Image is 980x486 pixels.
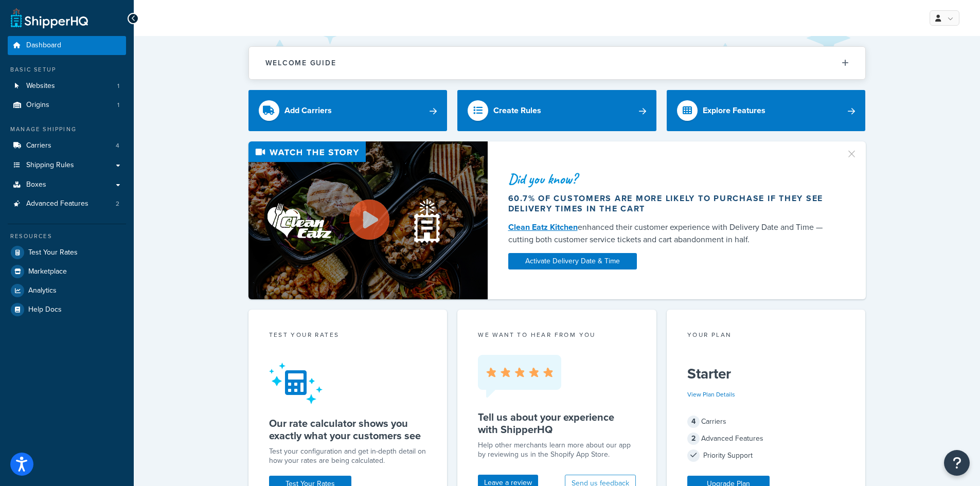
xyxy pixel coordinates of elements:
[667,90,866,131] a: Explore Features
[116,141,119,150] span: 4
[116,200,119,208] span: 2
[457,90,656,131] a: Create Rules
[117,82,119,91] span: 1
[26,82,55,91] span: Websites
[8,65,126,74] div: Basic Setup
[269,417,427,442] h5: Our rate calculator shows you exactly what your customers see
[8,156,126,175] a: Shipping Rules
[8,36,126,55] a: Dashboard
[508,172,833,186] div: Did you know?
[248,90,448,131] a: Add Carriers
[508,193,833,214] div: 60.7% of customers are more likely to purchase if they see delivery times in the cart
[117,101,119,110] span: 1
[8,300,126,319] a: Help Docs
[26,181,46,189] span: Boxes
[687,415,845,429] div: Carriers
[478,330,636,339] p: we want to hear from you
[28,248,78,257] span: Test Your Rates
[8,194,126,213] a: Advanced Features2
[493,103,541,118] div: Create Rules
[8,175,126,194] a: Boxes
[687,448,845,463] div: Priority Support
[8,77,126,96] li: Websites
[249,47,865,79] button: Welcome Guide
[944,450,970,476] button: Open Resource Center
[508,253,637,269] a: Activate Delivery Date & Time
[28,305,62,314] span: Help Docs
[687,366,845,382] h5: Starter
[8,243,126,262] a: Test Your Rates
[26,161,74,170] span: Shipping Rules
[26,200,88,208] span: Advanced Features
[26,101,49,110] span: Origins
[687,416,700,428] span: 4
[703,103,765,118] div: Explore Features
[478,441,636,459] p: Help other merchants learn more about our app by reviewing us in the Shopify App Store.
[8,136,126,155] li: Carriers
[687,433,700,445] span: 2
[26,141,51,150] span: Carriers
[269,447,427,465] div: Test your configuration and get in-depth detail on how your rates are being calculated.
[8,96,126,115] li: Origins
[8,194,126,213] li: Advanced Features
[26,41,61,50] span: Dashboard
[8,96,126,115] a: Origins1
[687,390,735,399] a: View Plan Details
[8,77,126,96] a: Websites1
[248,141,488,299] img: Video thumbnail
[8,281,126,300] a: Analytics
[687,431,845,446] div: Advanced Features
[8,125,126,134] div: Manage Shipping
[8,232,126,241] div: Resources
[508,221,578,233] a: Clean Eatz Kitchen
[478,411,636,436] h5: Tell us about your experience with ShipperHQ
[8,136,126,155] a: Carriers4
[265,59,336,67] h2: Welcome Guide
[687,330,845,342] div: Your Plan
[508,221,833,246] div: enhanced their customer experience with Delivery Date and Time — cutting both customer service ti...
[269,330,427,342] div: Test your rates
[28,286,57,295] span: Analytics
[8,262,126,281] a: Marketplace
[28,267,67,276] span: Marketplace
[284,103,332,118] div: Add Carriers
